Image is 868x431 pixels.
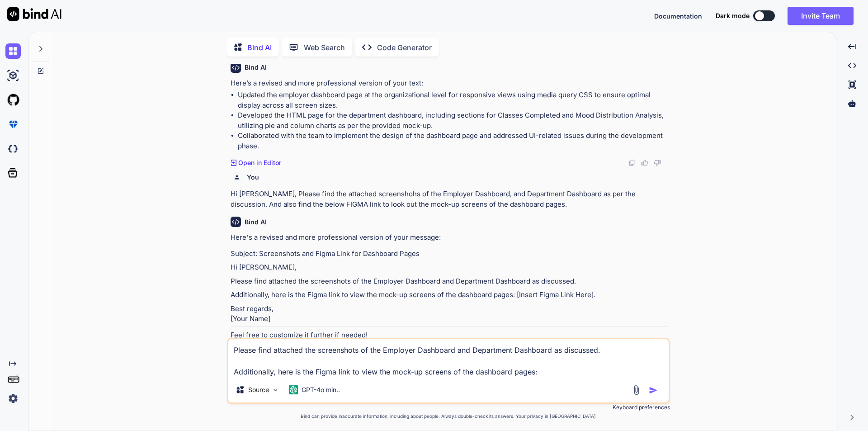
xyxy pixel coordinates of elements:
h6: Bind AI [245,63,267,72]
img: Bind AI [7,7,61,21]
p: Here's a revised and more professional version of your message: [231,232,668,243]
p: Feel free to customize it further if needed! [231,330,668,341]
p: Best regards, [Your Name] [231,304,668,324]
p: Bind can provide inaccurate information, including about people. Always double-check its answers.... [227,413,670,420]
h6: Bind AI [245,218,267,227]
img: Pick Models [272,386,279,394]
textarea: Please find attached the screenshots of the Employer Dashboard and Department Dashboard as discus... [228,339,669,377]
li: Developed the HTML page for the department dashboard, including sections for Classes Completed an... [238,110,668,131]
img: chat [5,43,21,59]
h6: You [247,173,259,182]
button: Documentation [654,11,702,21]
p: Web Search [304,42,345,53]
li: Updated the employer dashboard page at the organizational level for responsive views using media ... [238,90,668,110]
p: Hi [PERSON_NAME], [231,262,668,273]
img: dislike [654,159,661,166]
button: Invite Team [788,7,854,25]
img: githubLight [5,92,21,108]
li: Collaborated with the team to implement the design of the dashboard page and addressed UI-related... [238,131,668,151]
p: Hi [PERSON_NAME], Please find the attached screenshohs of the Employer Dashboard, and Department ... [231,189,668,209]
img: attachment [631,385,642,395]
span: Documentation [654,12,702,20]
img: settings [5,391,21,406]
p: Open in Editor [238,158,281,167]
img: like [641,159,648,166]
img: GPT-4o mini [289,385,298,394]
p: Bind AI [247,42,272,53]
p: Keyboard preferences [227,404,670,411]
p: Subject: Screenshots and Figma Link for Dashboard Pages [231,249,668,259]
p: Please find attached the screenshots of the Employer Dashboard and Department Dashboard as discus... [231,276,668,287]
p: Additionally, here is the Figma link to view the mock-up screens of the dashboard pages: [Insert ... [231,290,668,300]
p: GPT-4o min.. [302,385,340,394]
p: Source [248,385,269,394]
span: Dark mode [716,11,750,20]
img: premium [5,117,21,132]
img: darkCloudIdeIcon [5,141,21,156]
img: icon [649,386,658,395]
img: copy [628,159,636,166]
p: Code Generator [377,42,432,53]
img: ai-studio [5,68,21,83]
p: Here’s a revised and more professional version of your text: [231,78,668,89]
